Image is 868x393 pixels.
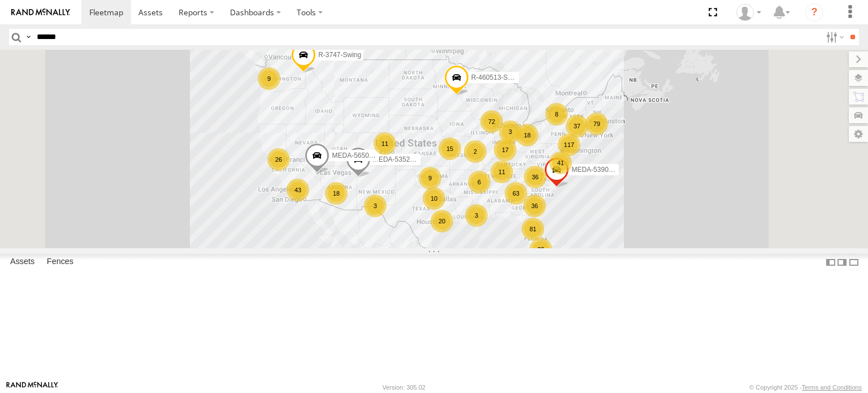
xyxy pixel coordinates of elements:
[558,133,580,156] div: 117
[11,8,70,16] img: rand-logo.svg
[549,152,572,174] div: 41
[383,384,426,391] div: Version: 305.02
[419,167,441,189] div: 9
[374,132,396,155] div: 11
[364,195,387,217] div: 3
[464,140,487,163] div: 2
[749,384,862,391] div: © Copyright 2025 -
[585,113,608,135] div: 79
[825,254,836,270] label: Dock Summary Table to the Left
[6,382,58,393] a: Visit our Website
[439,137,461,160] div: 15
[332,151,390,159] span: MEDA-565002-Roll
[545,103,568,126] div: 8
[24,29,33,45] label: Search Query
[465,204,488,227] div: 3
[5,254,40,270] label: Assets
[471,74,522,81] span: R-460513-Swing
[523,195,546,217] div: 36
[499,120,522,143] div: 3
[258,67,280,90] div: 9
[480,110,503,133] div: 72
[491,161,513,183] div: 11
[566,115,588,137] div: 37
[822,29,846,45] label: Search Filter Options
[524,166,546,188] div: 36
[431,210,453,232] div: 20
[325,182,348,205] div: 18
[267,148,290,171] div: 26
[849,126,868,142] label: Map Settings
[522,218,544,240] div: 81
[287,179,309,201] div: 43
[41,254,79,270] label: Fences
[805,3,823,21] i: ?
[423,187,445,210] div: 10
[732,4,765,21] div: Melissa Compton
[571,166,630,174] span: MEDA-539001-Roll
[530,238,552,261] div: 22
[802,384,862,391] a: Terms and Conditions
[373,156,431,163] span: MEDA-535215-Roll
[516,124,539,146] div: 18
[318,50,361,58] span: R-3747-Swing
[494,139,517,161] div: 17
[468,171,491,193] div: 6
[505,182,527,205] div: 63
[836,254,848,270] label: Dock Summary Table to the Right
[848,254,860,270] label: Hide Summary Table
